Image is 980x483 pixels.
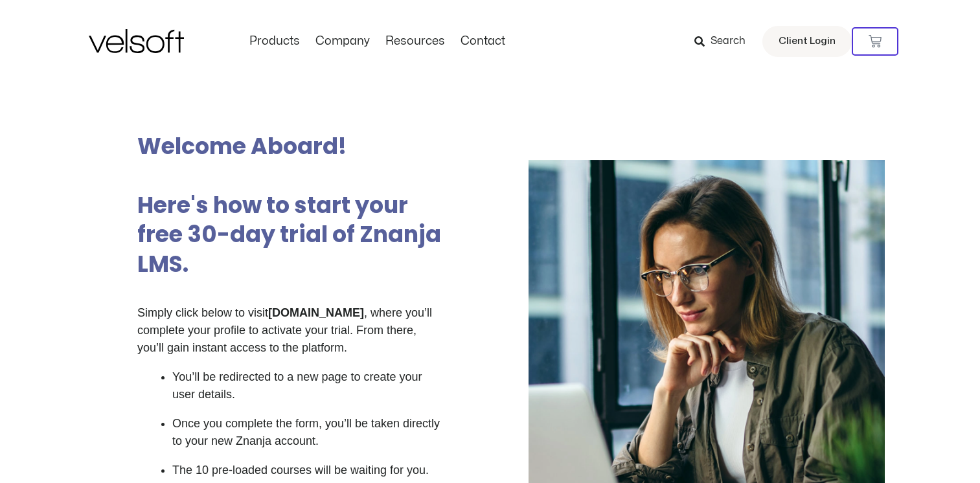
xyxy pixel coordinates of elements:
[694,30,755,52] a: Search
[378,34,453,49] a: ResourcesMenu Toggle
[762,26,852,57] a: Client Login
[242,34,308,49] a: ProductsMenu Toggle
[137,131,441,279] h2: Welcome Aboard! Here's how to start your free 30-day trial of Znanja LMS.
[172,462,443,479] p: The 10 pre-loaded courses will be waiting for you.
[172,368,443,403] p: You’ll be redirected to a new page to create your user details.
[137,304,443,357] p: Simply click below to visit , where you’ll complete your profile to activate your trial. From the...
[242,34,513,49] nav: Menu
[268,306,364,319] strong: [DOMAIN_NAME]
[172,415,443,450] p: Once you complete the form, you’ll be taken directly to your new Znanja account.
[453,34,513,49] a: ContactMenu Toggle
[711,33,746,50] span: Search
[308,34,378,49] a: CompanyMenu Toggle
[89,29,184,53] img: Velsoft Training Materials
[779,33,836,50] span: Client Login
